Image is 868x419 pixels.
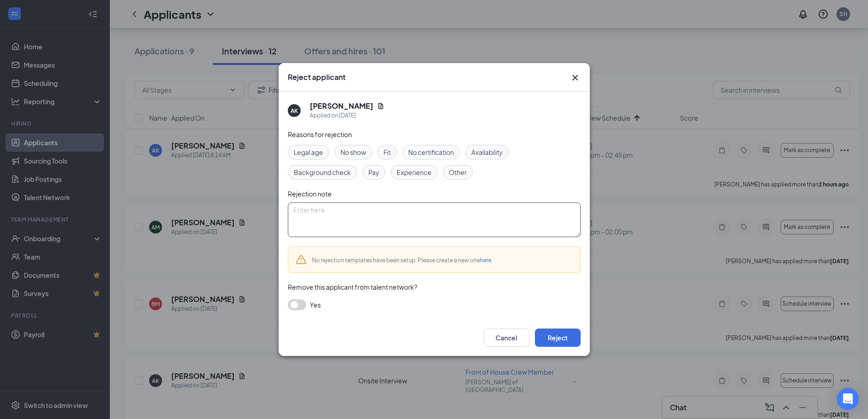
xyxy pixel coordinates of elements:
svg: Cross [570,72,581,83]
span: No rejection templates have been setup. Please create a new one . [312,257,493,264]
span: Remove this applicant from talent network? [288,283,417,291]
button: Cancel [484,329,529,347]
span: Reasons for rejection [288,130,352,138]
span: Other [449,167,467,177]
span: No certification [408,147,454,157]
button: Close [570,72,581,83]
span: Background check [294,167,351,177]
svg: Warning [296,254,307,265]
a: here [480,257,491,264]
h3: Reject applicant [288,72,345,82]
svg: Document [377,102,384,110]
div: Applied on [DATE] [310,111,384,120]
h5: [PERSON_NAME] [310,101,373,111]
span: No show [340,147,366,157]
div: Open Intercom Messenger [837,388,859,410]
span: Pay [368,167,379,177]
span: Fit [383,147,391,157]
div: AK [291,107,298,115]
span: Rejection note [288,190,332,198]
span: Legal age [294,147,323,157]
span: Experience [397,167,431,177]
span: Availability [471,147,503,157]
span: Yes [310,299,321,310]
button: Reject [535,329,581,347]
